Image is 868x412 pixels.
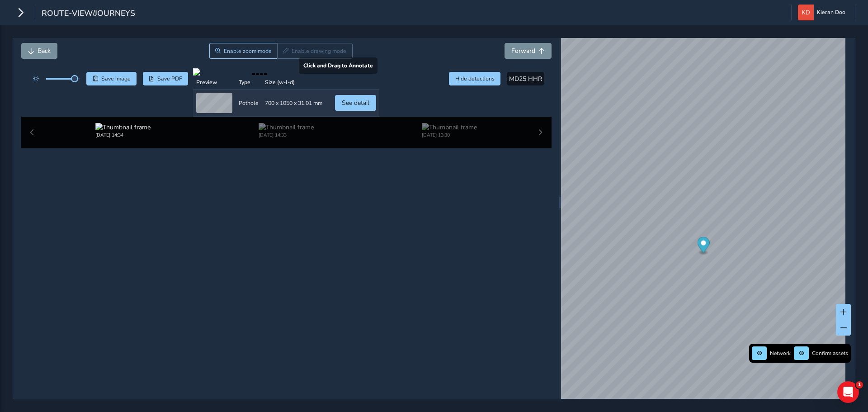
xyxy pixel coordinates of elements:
[342,99,369,107] span: See detail
[143,72,189,85] button: PDF
[38,47,51,55] span: Back
[422,123,477,132] img: Thumbnail frame
[798,5,814,20] img: diamond-layout
[817,5,845,20] span: Kieran Doo
[455,75,495,82] span: Hide detections
[509,75,542,83] span: MD25 HHR
[837,381,859,403] iframe: Intercom live chat
[259,132,314,138] div: [DATE] 14:33
[698,237,710,256] div: Map marker
[95,132,151,138] div: [DATE] 14:34
[449,72,500,85] button: Hide detections
[101,75,131,82] span: Save image
[86,72,137,85] button: Save
[209,43,278,59] button: Zoom
[95,123,151,132] img: Thumbnail frame
[42,8,135,20] span: route-view/journeys
[224,47,272,55] span: Enable zoom mode
[856,381,863,388] span: 1
[798,5,849,20] button: Kieran Doo
[422,132,477,138] div: [DATE] 13:30
[21,43,57,59] button: Back
[335,95,376,111] button: See detail
[236,90,262,117] td: Pothole
[511,47,535,55] span: Forward
[259,123,314,132] img: Thumbnail frame
[812,350,848,357] span: Confirm assets
[262,90,325,117] td: 700 x 1050 x 31.01 mm
[770,350,791,357] span: Network
[505,43,552,59] button: Forward
[157,75,182,82] span: Save PDF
